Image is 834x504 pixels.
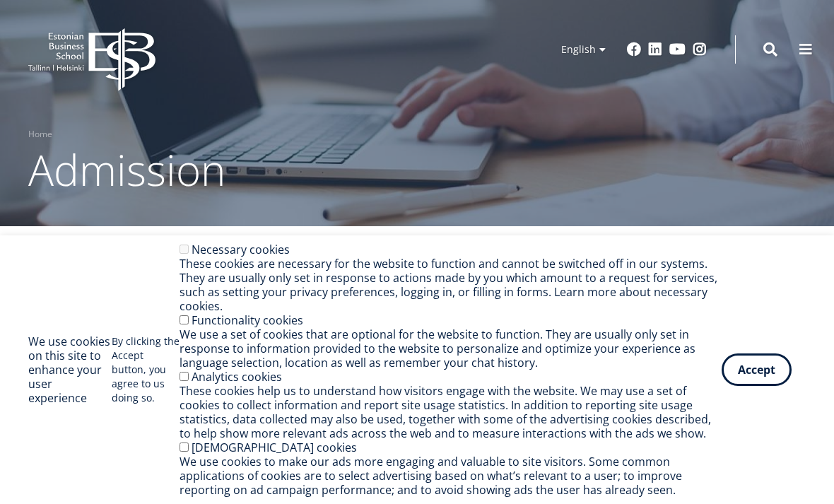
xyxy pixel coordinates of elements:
label: Functionality cookies [192,312,303,328]
a: Instagram [693,42,707,57]
a: Youtube [669,42,686,57]
div: We use cookies to make our ads more engaging and valuable to site visitors. Some common applicati... [180,455,722,497]
button: Accept [722,353,792,386]
div: We use a set of cookies that are optional for the website to function. They are usually only set ... [180,327,722,370]
a: Facebook [627,42,641,57]
span: Admission [28,141,225,199]
h2: We use cookies on this site to enhance your user experience [28,334,112,405]
label: Necessary cookies [192,242,290,257]
p: By clicking the Accept button, you agree to us doing so. [112,334,180,405]
a: Linkedin [648,42,662,57]
div: These cookies are necessary for the website to function and cannot be switched off in our systems... [180,257,722,313]
label: Analytics cookies [192,369,282,385]
a: Home [28,127,52,141]
div: These cookies help us to understand how visitors engage with the website. We may use a set of coo... [180,384,722,440]
label: [DEMOGRAPHIC_DATA] cookies [192,440,357,455]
